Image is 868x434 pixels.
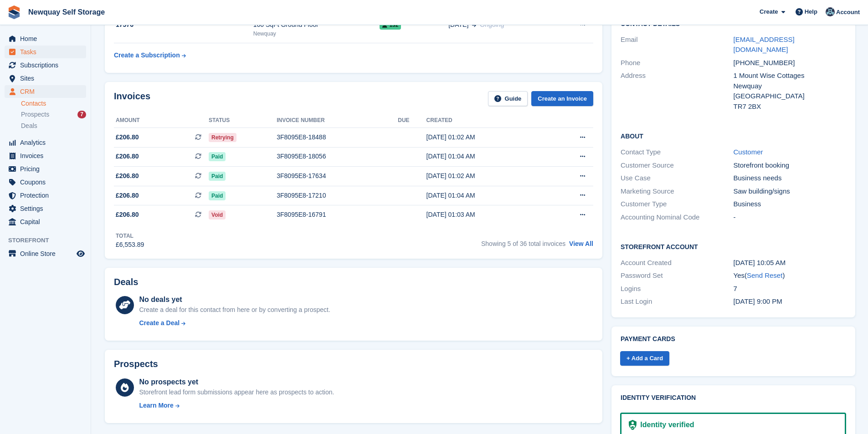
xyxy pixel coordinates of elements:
[621,160,733,171] div: Customer Source
[620,351,669,366] a: + Add a Card
[734,258,846,268] div: [DATE] 10:05 AM
[20,46,75,58] span: Tasks
[114,91,150,106] h2: Invoices
[139,401,334,410] a: Learn More
[734,212,846,223] div: -
[77,111,86,118] div: 7
[114,359,158,369] h2: Prospects
[139,318,330,328] a: Create a Deal
[21,122,37,130] span: Deals
[734,71,846,81] div: 1 Mount Wise Cottages
[734,173,846,184] div: Business needs
[5,247,86,260] a: menu
[253,20,380,30] div: 160 SqFt Ground Floor
[734,91,846,102] div: [GEOGRAPHIC_DATA]
[114,51,180,60] div: Create a Subscription
[277,133,398,142] div: 3F8095E8-18488
[277,152,398,161] div: 3F8095E8-18056
[734,284,846,294] div: 7
[805,7,817,16] span: Help
[114,277,138,287] h2: Deals
[75,248,86,259] a: Preview store
[139,318,180,328] div: Create a Deal
[760,7,778,16] span: Create
[734,271,846,281] div: Yes
[426,210,546,220] div: [DATE] 01:03 AM
[380,20,401,30] span: 132
[5,163,86,175] a: menu
[621,199,733,209] div: Customer Type
[480,21,504,28] span: Ongoing
[20,149,75,162] span: Invoices
[5,32,86,45] a: menu
[621,71,733,112] div: Address
[20,32,75,45] span: Home
[621,212,733,223] div: Accounting Nominal Code
[426,171,546,181] div: [DATE] 01:02 AM
[209,113,277,128] th: Status
[5,72,86,85] a: menu
[20,72,75,85] span: Sites
[5,46,86,58] a: menu
[116,240,144,250] div: £6,553.89
[139,377,334,388] div: No prospects yet
[116,133,139,142] span: £206.80
[621,258,733,268] div: Account Created
[253,30,380,38] div: Newquay
[5,189,86,202] a: menu
[448,20,468,30] span: [DATE]
[5,202,86,215] a: menu
[20,189,75,202] span: Protection
[277,113,398,128] th: Invoice number
[621,284,733,294] div: Logins
[209,210,226,220] span: Void
[426,191,546,200] div: [DATE] 01:04 AM
[426,133,546,142] div: [DATE] 01:02 AM
[209,133,236,142] span: Retrying
[734,199,846,209] div: Business
[21,121,86,131] a: Deals
[621,35,733,55] div: Email
[621,242,846,251] h2: Storefront Account
[209,172,226,181] span: Paid
[116,191,139,200] span: £206.80
[734,58,846,68] div: [PHONE_NUMBER]
[734,160,846,171] div: Storefront booking
[20,163,75,175] span: Pricing
[209,191,226,200] span: Paid
[20,59,75,71] span: Subscriptions
[531,91,593,106] a: Create an Invoice
[7,5,21,19] img: stora-icon-8386f47178a22dfd0bd8f6a31ec36ba5ce8667c1dd55bd0f319d3a0aa187defe.svg
[139,388,334,397] div: Storefront lead form submissions appear here as prospects to action.
[114,47,186,64] a: Create a Subscription
[20,247,75,260] span: Online Store
[398,113,426,128] th: Due
[734,81,846,92] div: Newquay
[277,210,398,220] div: 3F8095E8-16791
[114,113,209,128] th: Amount
[139,401,173,410] div: Learn More
[116,171,139,181] span: £206.80
[114,20,253,30] div: 17576
[21,110,86,119] a: Prospects 7
[5,176,86,189] a: menu
[745,271,785,279] span: ( )
[826,7,835,16] img: Colette Pearce
[426,113,546,128] th: Created
[5,149,86,162] a: menu
[277,191,398,200] div: 3F8095E8-17210
[836,8,860,17] span: Account
[21,99,86,108] a: Contacts
[637,419,694,430] div: Identity verified
[116,210,139,220] span: £206.80
[621,271,733,281] div: Password Set
[5,85,86,98] a: menu
[139,294,330,305] div: No deals yet
[8,236,91,245] span: Storefront
[25,5,108,20] a: Newquay Self Storage
[116,152,139,161] span: £206.80
[734,148,763,156] a: Customer
[20,215,75,228] span: Capital
[20,85,75,98] span: CRM
[426,152,546,161] div: [DATE] 01:04 AM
